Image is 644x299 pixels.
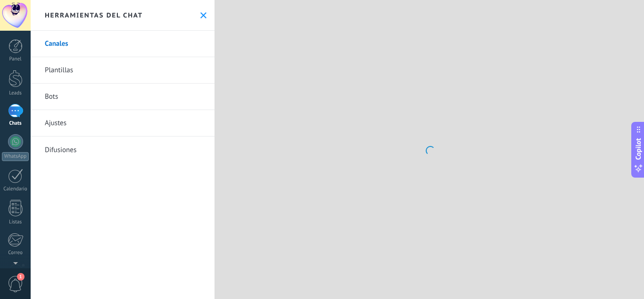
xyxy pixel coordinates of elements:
div: Calendario [2,186,29,192]
a: Ajustes [31,110,215,137]
a: Bots [31,84,215,110]
div: WhatsApp [2,152,29,161]
div: Listas [2,219,29,225]
div: Chats [2,120,29,127]
div: Panel [2,56,29,62]
div: Correo [2,250,29,256]
div: Leads [2,90,29,96]
a: Difusiones [31,137,215,163]
span: Copilot [634,138,643,160]
span: 1 [17,273,25,281]
h2: Herramientas del chat [45,11,143,19]
a: Plantillas [31,57,215,84]
a: Canales [31,31,215,57]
